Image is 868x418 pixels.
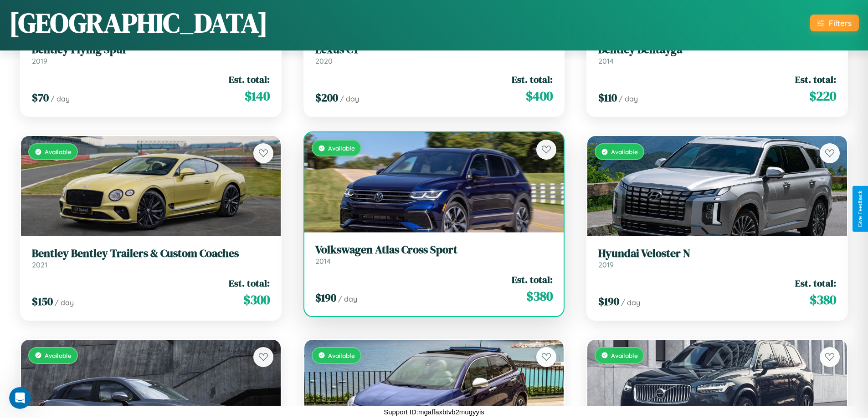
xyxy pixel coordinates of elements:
span: 2021 [32,260,47,269]
button: Filters [810,15,859,31]
span: Available [328,352,355,359]
span: 2014 [598,56,614,65]
div: Filters [829,18,852,28]
span: Available [611,352,638,359]
h3: Bentley Bentley Trailers & Custom Coaches [32,247,270,260]
span: / day [51,94,70,103]
span: 2019 [32,56,47,65]
span: / day [619,94,638,103]
span: Available [45,148,72,156]
a: Lexus CT2020 [315,43,553,65]
p: Support ID: mgaffaxbtvb2mugyyis [384,406,484,418]
span: Est. total: [795,73,836,86]
span: $ 190 [315,290,336,305]
a: Bentley Flying Spur2019 [32,43,270,65]
div: Give Feedback [857,191,863,227]
span: Available [328,144,355,152]
a: Bentley Bentley Trailers & Custom Coaches2021 [32,247,270,269]
span: $ 220 [809,87,836,105]
a: Volkswagen Atlas Cross Sport2014 [315,243,553,266]
h3: Hyundai Veloster N [598,247,836,260]
span: 2014 [315,257,331,266]
span: Available [45,352,72,359]
iframe: Intercom live chat [9,387,31,409]
span: $ 300 [243,291,270,309]
span: Est. total: [229,73,270,86]
span: / day [338,294,357,303]
a: Bentley Bentayga2014 [598,43,836,65]
span: Est. total: [229,277,270,290]
span: $ 400 [526,87,553,105]
span: / day [340,94,359,103]
span: / day [621,298,640,307]
span: Est. total: [795,277,836,290]
h1: [GEOGRAPHIC_DATA] [9,4,268,41]
span: Est. total: [512,73,553,86]
span: $ 190 [598,294,619,309]
span: $ 140 [245,87,270,105]
span: Available [611,148,638,156]
span: $ 380 [810,291,836,309]
span: 2019 [598,260,614,269]
span: $ 380 [526,287,553,305]
a: Hyundai Veloster N2019 [598,247,836,269]
span: $ 70 [32,90,49,105]
span: $ 110 [598,90,617,105]
span: $ 150 [32,294,53,309]
h3: Volkswagen Atlas Cross Sport [315,243,553,257]
span: / day [55,298,74,307]
span: $ 200 [315,90,338,105]
span: Est. total: [512,273,553,286]
span: 2020 [315,56,333,65]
